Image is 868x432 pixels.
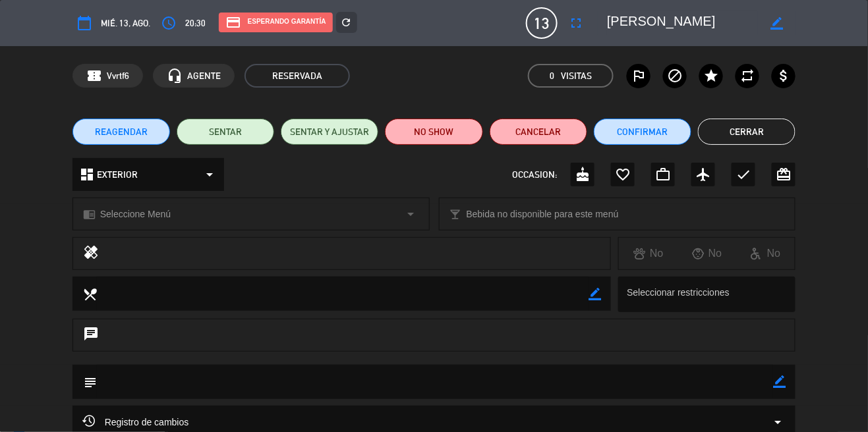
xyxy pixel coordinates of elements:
[770,17,783,30] i: border_color
[703,68,719,84] i: star
[79,167,95,182] i: dashboard
[631,68,647,84] i: outlined_flag
[76,15,92,31] i: calendar_today
[698,119,796,145] button: Cerrar
[512,167,557,182] span: OCCASION:
[655,167,671,182] i: work_outline
[82,286,97,301] i: local_dining
[95,125,148,139] span: REAGENDAR
[770,414,786,430] i: arrow_drop_down
[157,11,181,35] button: access_time
[97,167,138,182] span: EXTERIOR
[72,11,96,35] button: calendar_today
[83,208,96,221] i: chrome_reader_mode
[82,375,97,389] i: subject
[101,16,150,30] span: mié. 13, ago.
[100,207,171,222] span: Seleccione Menú
[161,15,177,31] i: access_time
[776,167,792,182] i: card_giftcard
[594,119,691,145] button: Confirmar
[736,167,751,182] i: check
[185,16,206,30] span: 20:30
[619,245,678,262] div: No
[736,245,795,262] div: No
[667,68,683,84] i: block
[225,14,241,30] i: credit_card
[739,68,755,84] i: repeat
[561,68,592,84] em: Visitas
[86,68,102,84] span: confirmation_number
[564,11,588,35] button: fullscreen
[403,206,419,222] i: arrow_drop_down
[550,68,554,84] span: 0
[245,64,350,88] span: RESERVADA
[449,208,462,221] i: local_bar
[167,68,183,84] i: headset_mic
[83,326,99,344] i: chat
[678,245,736,262] div: No
[568,15,584,31] i: fullscreen
[82,414,189,430] span: Registro de cambios
[202,167,217,182] i: arrow_drop_down
[187,68,221,84] span: AGENTE
[615,167,631,182] i: favorite_border
[177,119,274,145] button: SENTAR
[695,167,711,182] i: airplanemode_active
[281,119,378,145] button: SENTAR Y AJUSTAR
[341,16,353,28] i: refresh
[776,68,792,84] i: attach_money
[83,244,99,263] i: healing
[589,288,601,300] i: border_color
[773,375,786,388] i: border_color
[526,7,558,39] span: 13
[385,119,482,145] button: NO SHOW
[575,167,591,182] i: cake
[107,68,129,84] span: Vvrtf6
[490,119,587,145] button: Cancelar
[219,13,333,32] div: Esperando garantía
[72,119,170,145] button: REAGENDAR
[467,207,619,222] span: Bebida no disponible para este menú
